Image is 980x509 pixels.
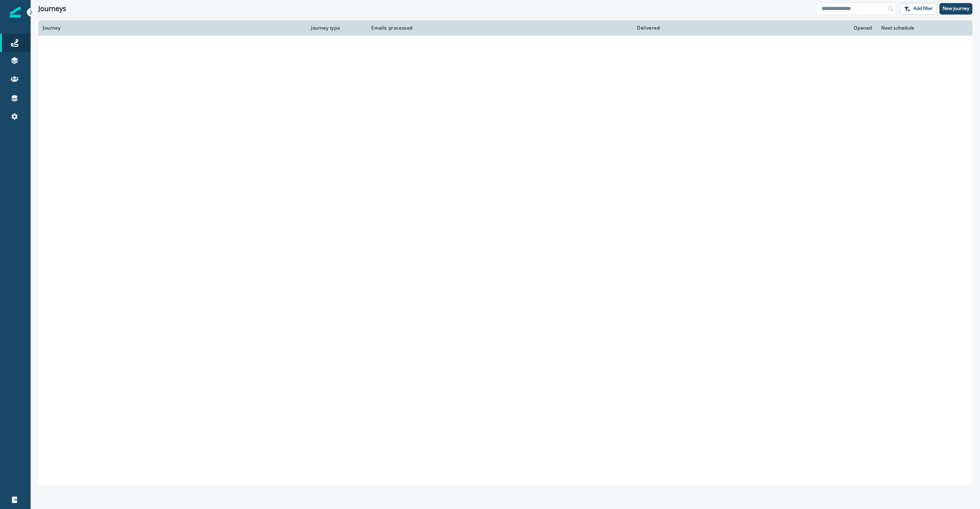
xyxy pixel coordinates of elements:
div: Next schedule [881,25,949,31]
button: Add filter [900,3,936,15]
div: Emails processed [368,25,413,31]
div: Delivered [422,25,660,31]
p: New journey [942,6,969,11]
button: New journey [939,3,972,15]
h1: Journeys [38,5,66,13]
div: Journey [43,25,302,31]
div: Journey type [311,25,359,31]
p: Add filter [913,6,933,11]
img: Inflection [10,7,21,18]
div: Opened [669,25,872,31]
